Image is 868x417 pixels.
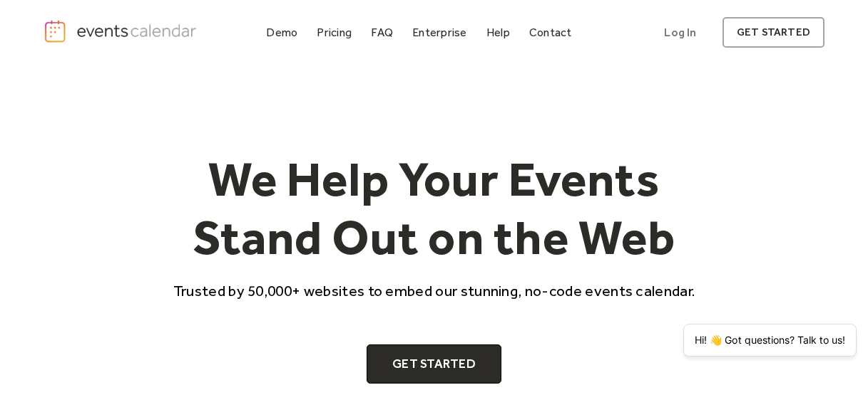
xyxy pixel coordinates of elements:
[365,23,399,42] a: FAQ
[160,150,708,266] h1: We Help Your Events Stand Out on the Web
[260,23,303,42] a: Demo
[371,28,393,36] div: FAQ
[311,23,357,42] a: Pricing
[529,28,572,36] div: Contact
[266,28,297,36] div: Demo
[367,344,501,384] a: Get Started
[524,23,578,42] a: Contact
[723,17,824,48] a: get started
[44,19,200,43] a: home
[486,28,510,36] div: Help
[407,23,472,42] a: Enterprise
[160,280,708,301] p: Trusted by 50,000+ websites to embed our stunning, no-code events calendar.
[650,17,710,48] a: Log In
[481,23,516,42] a: Help
[412,28,466,36] div: Enterprise
[317,28,352,36] div: Pricing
